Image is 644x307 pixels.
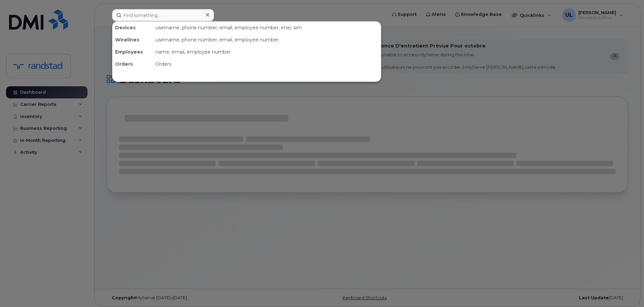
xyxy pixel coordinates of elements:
div: Wirelines [112,34,153,46]
div: Devices [112,22,153,34]
div: username, phone number, email, employee number [153,34,381,46]
div: Employees [112,46,153,58]
div: username, phone number, email, employee number, imei, sim [153,22,381,34]
div: Orders [153,58,381,70]
div: Orders [112,58,153,70]
div: name, email, employee number [153,46,381,58]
